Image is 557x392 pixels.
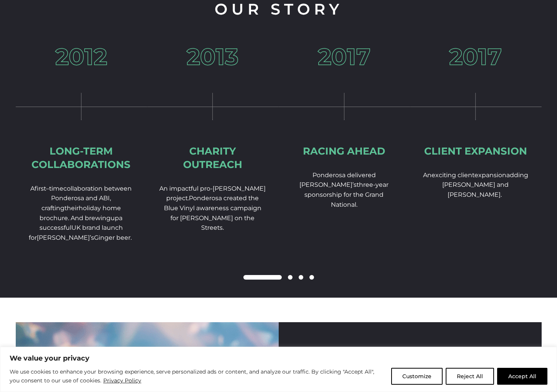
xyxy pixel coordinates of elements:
[103,376,142,385] a: Privacy Policy
[424,145,527,158] div: Client expansion
[431,171,435,179] span: e
[101,214,111,222] span: ing
[37,234,94,241] span: [PERSON_NAME]’s
[71,204,75,212] span: e
[497,368,547,385] button: Accept All
[71,214,75,222] span: A
[446,368,494,385] button: Reject All
[10,367,385,385] p: We use cookies to enhance your browsing experience, serve personalized ads or content, and analyz...
[68,214,69,222] span: .
[55,204,64,212] span: ing
[368,171,376,179] span: ed
[506,171,528,179] span: adding
[423,171,427,179] span: A
[304,181,388,208] span: three-year sponsorship for the Grand National.
[170,214,255,232] span: for [PERSON_NAME] on the Streets.
[427,171,431,179] span: n
[159,145,266,171] div: Charity Outreach
[318,45,370,68] h3: 2017
[41,204,55,212] span: craft
[111,214,119,222] span: up
[10,354,547,363] p: We value your privacy
[110,194,111,202] span: ,
[435,171,456,179] span: xciting
[303,145,385,158] div: Racing ahead
[75,214,101,222] span: nd brew
[75,204,79,212] span: ir
[474,171,506,179] span: expansion
[35,185,46,192] span: first
[159,185,266,202] span: An impactful pro-[PERSON_NAME] project.
[94,234,132,241] span: Ginger beer.
[29,224,123,241] span: UK brand launch for
[442,181,509,198] span: [PERSON_NAME] and [PERSON_NAME].
[64,204,71,212] span: th
[164,194,261,212] span: Ponderosa created the Blue Vinyl awareness campaign
[449,45,502,68] h3: 2017
[187,45,239,68] h3: 2013
[28,145,135,171] div: Long-term collaborations
[49,185,63,192] span: time
[458,171,474,179] span: client
[30,185,35,192] span: A
[40,204,121,222] span: holiday home brochure
[299,181,357,188] span: [PERSON_NAME]’s
[40,214,123,232] span: a successful
[55,45,107,68] h3: 2012
[46,185,49,192] span: –
[312,171,368,179] span: Ponderosa deliver
[391,368,443,385] button: Customize
[51,185,132,202] span: collaboration between Ponderosa and ABI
